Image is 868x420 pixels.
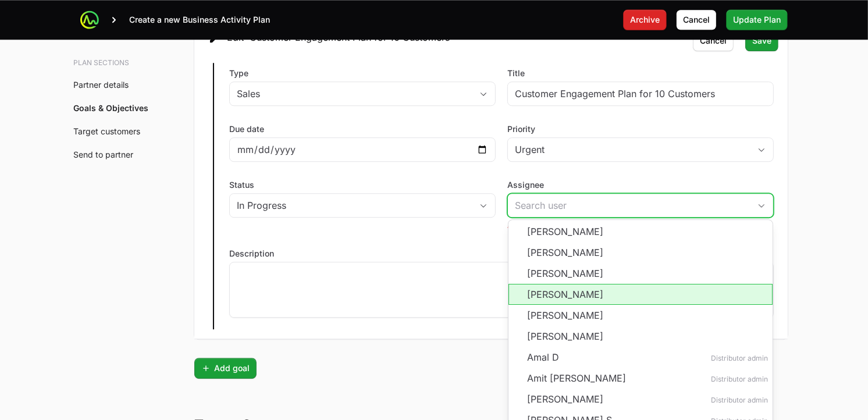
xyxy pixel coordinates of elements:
span: Cancel [700,34,727,48]
button: Cancel [693,30,734,51]
label: Type [229,67,496,79]
img: ActivitySource [80,10,99,29]
label: Priority [507,123,774,135]
div: In Progress [237,198,472,212]
button: Sales [230,82,495,105]
button: Save [745,30,778,51]
a: Goals & Objectives [73,103,148,113]
button: Cancel [676,9,717,30]
span: Add goal [201,361,250,375]
div: Close [750,194,773,217]
label: Description [229,248,774,259]
input: Search user [508,194,750,217]
label: Status [229,179,496,191]
button: In Progress [230,194,495,217]
li: Assignee is required. [507,221,774,230]
div: Sales [237,87,472,101]
p: Create a new Business Activity Plan [129,14,270,26]
button: Update Plan [726,9,788,30]
label: Assignee [507,179,774,191]
button: Add goal [194,358,257,379]
span: Archive [630,13,660,27]
h3: Plan sections [73,58,152,67]
button: Urgent [508,138,773,161]
button: Archive [623,9,667,30]
a: Send to partner [73,150,133,159]
div: Urgent [515,143,750,156]
label: Title [507,67,525,79]
span: Save [752,34,771,48]
a: Target customers [73,126,140,136]
span: Cancel [683,13,710,27]
label: Due date [229,123,264,135]
span: Update Plan [733,13,781,27]
a: Partner details [73,80,129,90]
